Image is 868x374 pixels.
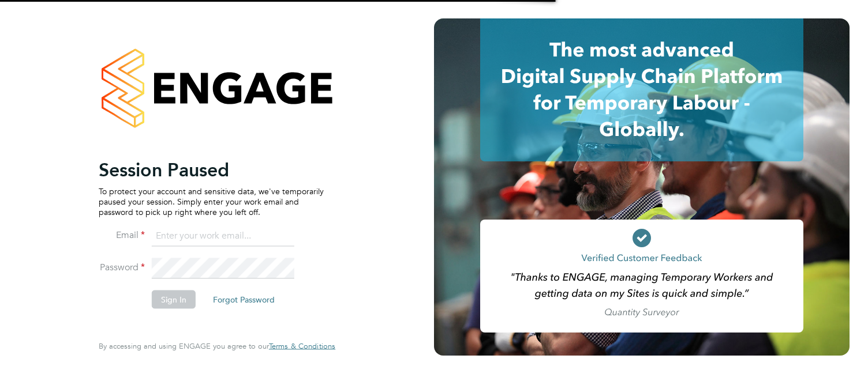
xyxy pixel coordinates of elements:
h2: Session Paused [99,158,324,181]
label: Email [99,229,145,241]
span: By accessing and using ENGAGE you agree to our [99,341,335,351]
a: Terms & Conditions [269,342,335,351]
button: Forgot Password [204,290,284,308]
label: Password [99,261,145,273]
input: Enter your work email... [152,226,294,247]
p: To protect your account and sensitive data, we've temporarily paused your session. Simply enter y... [99,186,324,217]
button: Sign In [152,290,196,308]
span: Terms & Conditions [269,341,335,351]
